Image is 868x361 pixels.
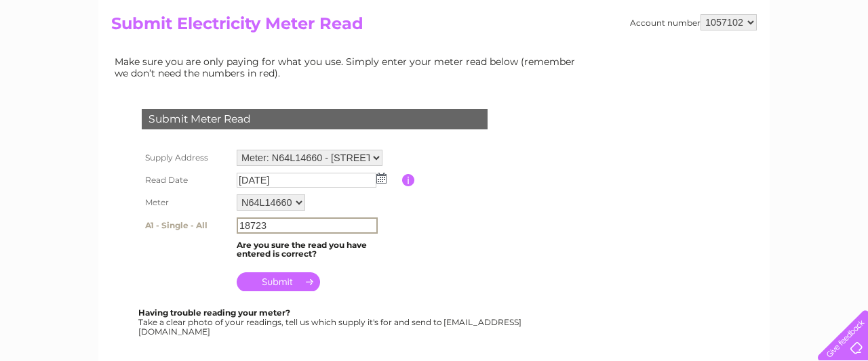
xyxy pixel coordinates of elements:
[31,35,100,77] img: logo.png
[612,7,706,24] a: 0333 014 3131
[629,58,655,68] a: Water
[138,146,233,169] th: Supply Address
[233,237,402,263] td: Are you sure the read you have entered is correct?
[111,53,586,81] td: Make sure you are only paying for what you use. Simply enter your meter read below (remember we d...
[376,173,387,184] img: ...
[138,308,524,336] div: Take a clear photo of your readings, tell us which supply it's for and send to [EMAIL_ADDRESS][DO...
[138,169,233,191] th: Read Date
[111,14,757,40] h2: Submit Electricity Meter Read
[138,214,233,237] th: A1 - Single - All
[630,14,757,30] div: Account number
[115,7,755,66] div: Clear Business is a trading name of Verastar Limited (registered in [GEOGRAPHIC_DATA] No. 3667643...
[823,58,855,68] a: Log out
[701,58,742,68] a: Telecoms
[778,58,811,68] a: Contact
[402,174,415,186] input: Information
[138,191,233,214] th: Meter
[750,58,770,68] a: Blog
[142,109,488,129] div: Submit Meter Read
[138,307,290,318] b: Having trouble reading your meter?
[663,58,693,68] a: Energy
[237,272,320,291] input: Submit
